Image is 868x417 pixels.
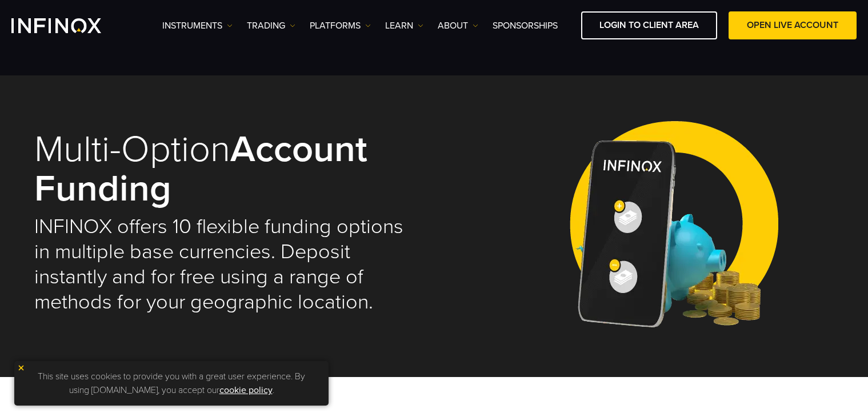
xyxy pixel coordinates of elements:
a: cookie policy [219,384,273,396]
a: Learn [385,19,423,33]
a: SPONSORSHIPS [493,19,558,33]
a: INFINOX Logo [11,18,128,33]
a: LOGIN TO CLIENT AREA [581,11,717,39]
a: ABOUT [438,19,478,33]
h2: INFINOX offers 10 flexible funding options in multiple base currencies. Deposit instantly and for... [34,214,418,315]
p: This site uses cookies to provide you with a great user experience. By using [DOMAIN_NAME], you a... [20,367,323,400]
a: Instruments [162,19,233,33]
img: yellow close icon [17,364,25,372]
a: PLATFORMS [310,19,371,33]
h1: Multi-Option [34,130,418,209]
a: TRADING [247,19,295,33]
a: OPEN LIVE ACCOUNT [729,11,857,39]
strong: Account Funding [34,127,367,211]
